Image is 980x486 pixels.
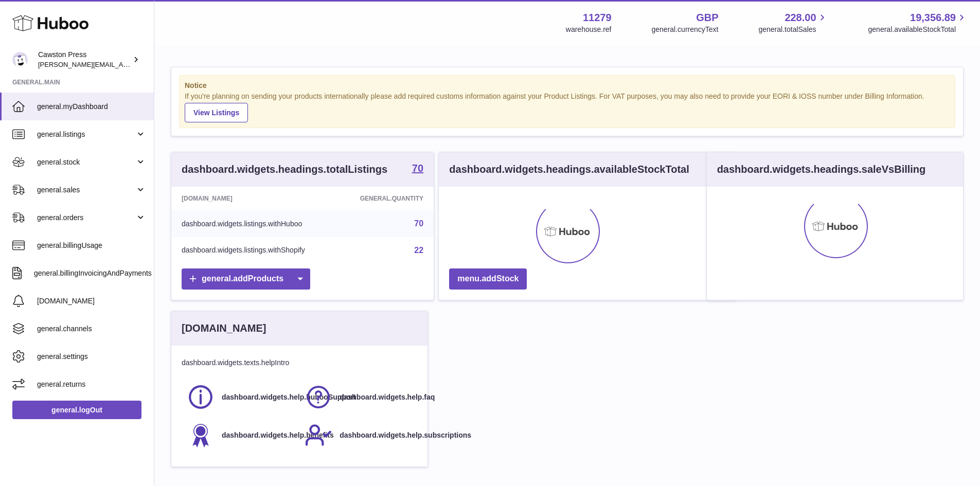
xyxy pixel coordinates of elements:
[34,268,152,278] span: general.billingInvoicingAndPayments
[37,102,146,112] span: general.myDashboard
[182,321,266,335] h3: [DOMAIN_NAME]
[412,163,423,173] strong: 70
[187,421,294,449] a: dashboard.widgets.help.benefits
[305,383,412,411] a: dashboard.widgets.help.faq
[171,237,337,264] td: dashboard.widgets.listings.withShopify
[868,11,968,34] a: 19,356.89 general.availableStockTotal
[37,185,135,195] span: general.sales
[340,430,471,440] span: dashboard.widgets.help.subscriptions
[414,219,423,228] a: 70
[37,352,146,362] span: general.settings
[449,163,689,176] h3: dashboard.widgets.headings.availableStockTotal
[340,392,435,402] span: dashboard.widgets.help.faq
[337,187,434,210] th: general.quantity
[38,60,261,68] span: [PERSON_NAME][EMAIL_ADDRESS][PERSON_NAME][DOMAIN_NAME]
[566,25,612,34] div: warehouse.ref
[222,392,356,402] span: dashboard.widgets.help.hubooSupport
[38,50,131,69] div: Cawston Press
[696,11,718,25] strong: GBP
[37,130,135,139] span: general.listings
[583,11,612,25] strong: 11279
[37,296,146,306] span: [DOMAIN_NAME]
[185,103,248,122] a: View Listings
[910,11,956,25] span: 19,356.89
[717,163,926,176] h3: dashboard.widgets.headings.saleVsBilling
[37,157,135,167] span: general.stock
[305,421,412,449] a: dashboard.widgets.help.subscriptions
[222,430,334,440] span: dashboard.widgets.help.benefits
[758,25,828,34] span: general.totalSales
[414,246,423,255] a: 22
[652,25,719,34] div: general.currencyText
[449,268,527,290] a: menu.addStock
[37,241,146,250] span: general.billingUsage
[37,213,135,223] span: general.orders
[185,92,950,122] div: If you're planning on sending your products internationally please add required customs informati...
[12,52,28,67] img: thomas.carson@cawstonpress.com
[412,163,423,175] a: 70
[758,11,828,34] a: 228.00 general.totalSales
[187,383,294,411] a: dashboard.widgets.help.hubooSupport
[182,358,417,368] p: dashboard.widgets.texts.helpIntro
[171,187,337,210] th: [DOMAIN_NAME]
[868,25,968,34] span: general.availableStockTotal
[185,81,950,91] strong: Notice
[171,210,337,237] td: dashboard.widgets.listings.withHuboo
[182,163,387,176] h3: dashboard.widgets.headings.totalListings
[37,380,146,389] span: general.returns
[12,401,141,419] a: general.logOut
[785,11,816,25] span: 228.00
[37,324,146,334] span: general.channels
[182,268,310,290] a: general.addProducts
